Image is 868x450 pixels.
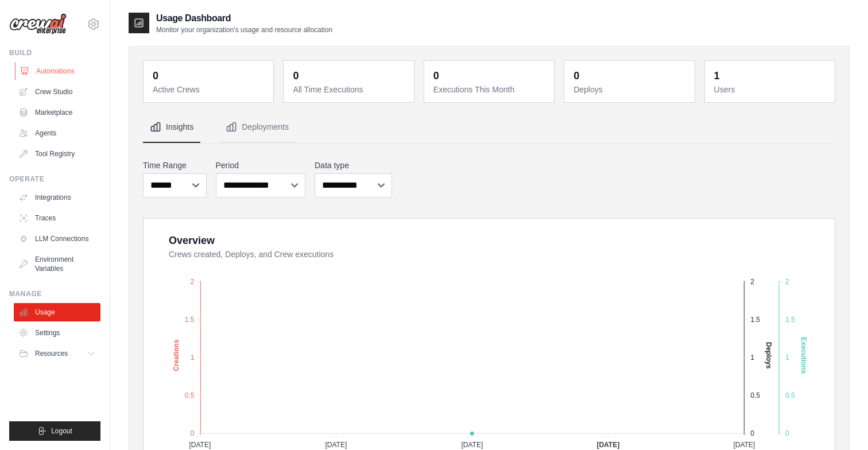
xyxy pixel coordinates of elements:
dt: Deploys [573,84,687,95]
a: Traces [14,209,100,227]
tspan: 1.5 [750,316,760,324]
label: Period [216,160,306,171]
a: Automations [15,62,102,80]
div: Operate [9,174,100,184]
label: Data type [315,160,392,171]
tspan: 0 [785,429,789,437]
p: Monitor your organization's usage and resource allocation [156,25,332,34]
tspan: 1 [785,354,789,362]
tspan: 2 [191,278,195,286]
dt: All Time Executions [293,84,406,95]
tspan: [DATE] [733,441,755,449]
text: Deploys [765,342,773,369]
div: 0 [433,68,439,84]
button: Insights [143,112,200,143]
tspan: 2 [785,278,789,286]
label: Time Range [143,160,207,171]
span: Resources [35,349,68,358]
tspan: 0.5 [185,391,195,399]
img: Logo [9,13,67,35]
div: Build [9,48,100,57]
h2: Usage Dashboard [156,11,332,25]
tspan: 1.5 [785,316,795,324]
div: 1 [714,68,720,84]
tspan: [DATE] [189,441,211,449]
div: 0 [153,68,158,84]
button: Resources [14,344,100,363]
div: 0 [293,68,299,84]
text: Creations [172,339,180,371]
div: 0 [573,68,579,84]
dt: Executions This Month [433,84,547,95]
a: Environment Variables [14,250,100,278]
dt: Crews created, Deploys, and Crew executions [169,249,821,260]
a: Settings [14,324,100,342]
nav: Tabs [143,112,835,143]
dt: Active Crews [153,84,266,95]
tspan: 1.5 [185,316,195,324]
a: Crew Studio [14,83,100,101]
a: LLM Connections [14,230,100,248]
button: Logout [9,421,100,441]
div: Overview [169,232,215,249]
tspan: 0 [191,429,195,437]
a: Tool Registry [14,145,100,163]
tspan: 1 [750,354,754,362]
div: Manage [9,289,100,298]
button: Deployments [219,112,296,143]
a: Integrations [14,188,100,207]
a: Marketplace [14,103,100,122]
tspan: 2 [750,278,754,286]
text: Executions [800,337,808,374]
tspan: 1 [191,354,195,362]
span: Logout [51,426,72,436]
tspan: 0.5 [750,391,760,399]
tspan: 0 [750,429,754,437]
tspan: [DATE] [596,441,619,449]
tspan: [DATE] [461,441,483,449]
a: Usage [14,303,100,321]
tspan: [DATE] [325,441,347,449]
tspan: 0.5 [785,391,795,399]
dt: Users [714,84,828,95]
a: Agents [14,124,100,142]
